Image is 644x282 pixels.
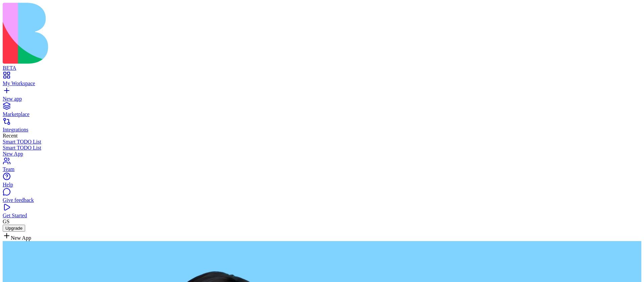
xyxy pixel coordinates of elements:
a: Smart TODO List [3,145,641,151]
button: Upgrade [3,225,25,232]
div: Marketplace [3,111,641,117]
div: Help [3,182,641,188]
div: Give feedback [3,197,641,203]
a: Get Started [3,207,641,219]
span: GS [3,219,9,224]
div: New app [3,96,641,102]
a: Give feedback [3,191,641,203]
div: Get Started [3,213,641,219]
span: New App [11,235,31,241]
a: New App [3,151,641,157]
a: Help [3,176,641,188]
a: Team [3,160,641,172]
a: New app [3,90,641,102]
div: BETA [3,65,641,71]
a: My Workspace [3,74,641,87]
div: Team [3,166,641,172]
a: Integrations [3,121,641,133]
a: BETA [3,59,641,71]
span: Recent [3,133,17,138]
img: logo [3,3,272,64]
div: Integrations [3,127,641,133]
a: Marketplace [3,105,641,117]
div: My Workspace [3,80,641,87]
a: Upgrade [3,225,25,231]
a: Smart TODO List [3,139,641,145]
